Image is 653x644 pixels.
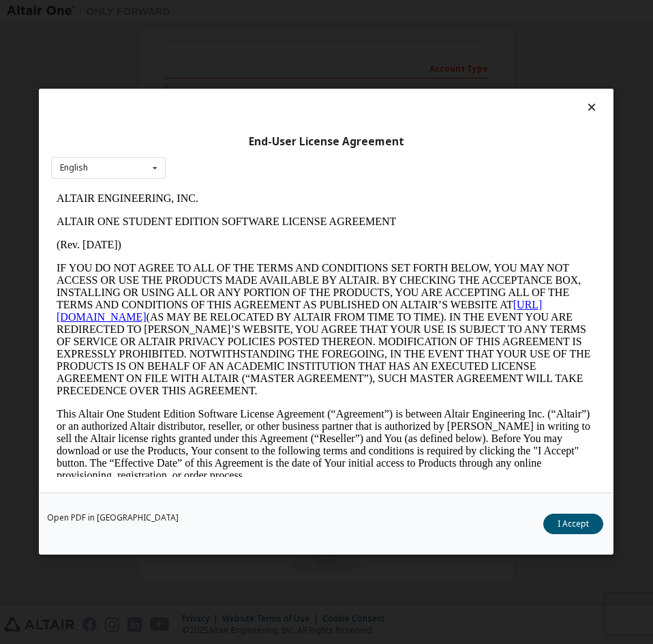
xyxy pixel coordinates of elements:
p: ALTAIR ENGINEERING, INC. [5,5,545,18]
p: (Rev. [DATE]) [5,52,545,64]
p: ALTAIR ONE STUDENT EDITION SOFTWARE LICENSE AGREEMENT [5,29,545,41]
a: Open PDF in [GEOGRAPHIC_DATA] [47,514,179,523]
div: End-User License Agreement [51,135,601,149]
a: [URL][DOMAIN_NAME] [5,112,491,136]
button: I Accept [544,514,604,535]
p: This Altair One Student Edition Software License Agreement (“Agreement”) is between Altair Engine... [5,221,545,295]
div: English [60,164,88,173]
p: IF YOU DO NOT AGREE TO ALL OF THE TERMS AND CONDITIONS SET FORTH BELOW, YOU MAY NOT ACCESS OR USE... [5,75,545,210]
